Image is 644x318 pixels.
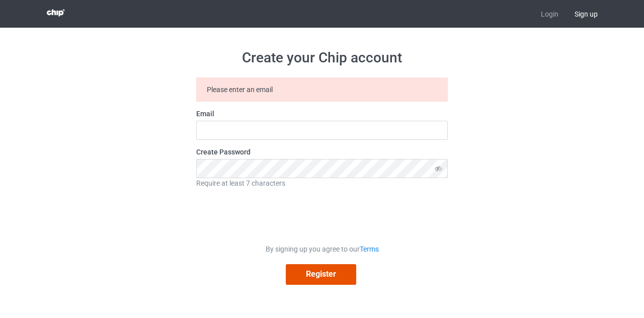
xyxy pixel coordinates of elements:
[196,109,448,119] label: Email
[246,195,398,234] iframe: reCAPTCHA
[196,244,448,254] div: By signing up you agree to our
[47,9,64,17] img: 3d383065fc803cdd16c62507c020ddf8.png
[196,178,448,188] div: Require at least 7 characters
[196,77,448,102] div: Please enter an email
[286,264,356,285] button: Register
[196,49,448,67] h1: Create your Chip account
[360,245,379,253] a: Terms
[196,147,448,157] label: Create Password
